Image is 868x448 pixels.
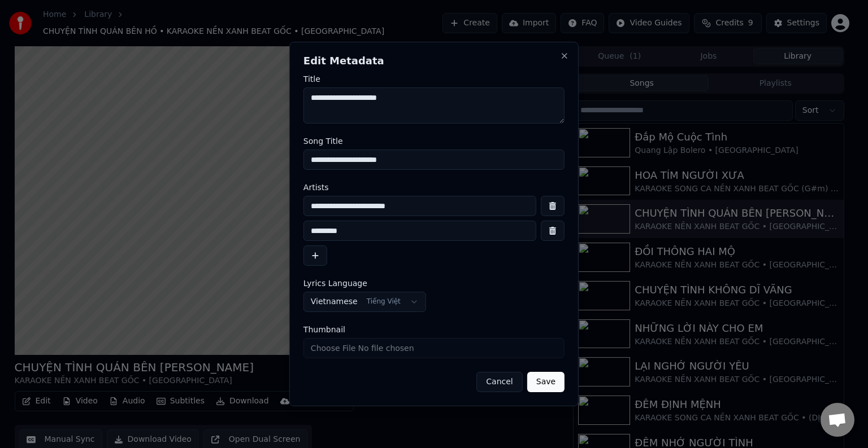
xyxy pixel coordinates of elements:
button: Cancel [476,372,522,392]
button: Save [527,372,565,392]
label: Artists [303,183,565,191]
h2: Edit Metadata [303,56,565,66]
span: Thumbnail [303,326,345,333]
label: Song Title [303,137,565,145]
label: Title [303,75,565,83]
span: Lyrics Language [303,279,367,287]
